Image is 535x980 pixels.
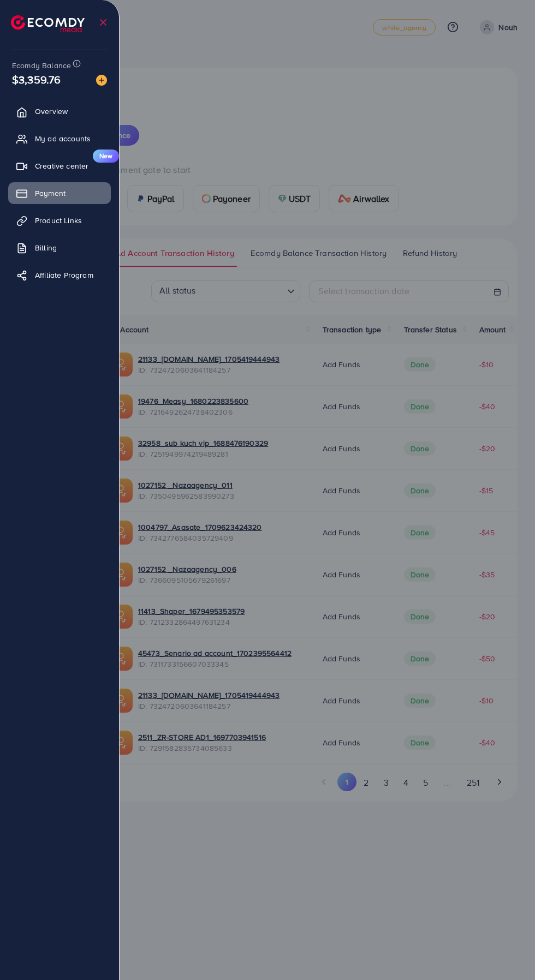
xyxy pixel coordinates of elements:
[35,133,91,144] span: My ad accounts
[35,242,57,253] span: Billing
[12,60,71,71] span: Ecomdy Balance
[8,155,111,177] a: Creative centerNew
[8,210,111,231] a: Product Links
[11,15,85,32] img: logo
[93,150,119,163] span: New
[35,215,82,226] span: Product Links
[35,106,68,117] span: Overview
[35,160,88,171] span: Creative center
[489,931,527,972] iframe: Chat
[8,264,111,286] a: Affiliate Program
[12,71,61,87] span: $3,359.76
[35,188,66,199] span: Payment
[8,182,111,204] a: Payment
[8,100,111,122] a: Overview
[8,237,111,259] a: Billing
[35,270,93,280] span: Affiliate Program
[96,75,107,86] img: image
[8,128,111,150] a: My ad accounts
